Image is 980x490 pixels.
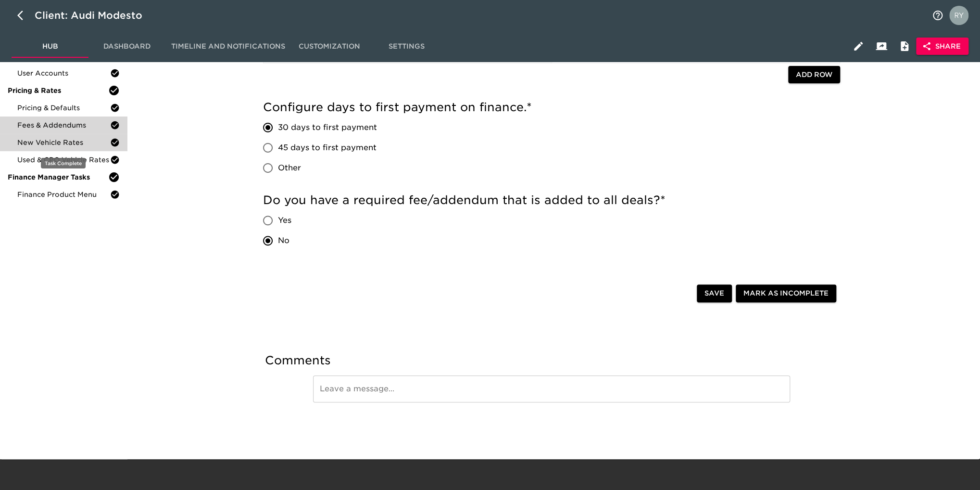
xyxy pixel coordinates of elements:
span: Customization [297,40,362,52]
button: Save [697,284,732,302]
span: User Accounts [17,68,110,78]
span: Timeline and Notifications [171,40,285,52]
button: Internal Notes and Comments [893,35,916,58]
span: Fees & Addendums [17,120,110,130]
button: Share [916,38,968,55]
span: Pricing & Defaults [17,103,110,113]
span: 30 days to first payment [278,122,377,133]
button: Edit Hub [847,35,870,58]
span: Finance Product Menu [17,190,110,199]
button: notifications [926,4,949,27]
span: Add Row [796,69,832,81]
span: No [278,235,289,246]
span: Pricing & Rates [8,86,108,95]
span: Hub [17,40,83,52]
img: Profile [949,6,968,25]
span: Save [704,287,724,299]
span: Yes [278,215,291,226]
h5: Configure days to first payment on finance. [263,100,840,115]
span: Dashboard [94,40,160,52]
div: Client: Audi Modesto [35,8,156,23]
button: Client View [870,35,893,58]
span: Share [924,40,961,52]
span: 45 days to first payment [278,142,377,154]
span: New Vehicle Rates [17,138,110,147]
h5: Comments [265,353,838,368]
span: Settings [374,40,439,52]
span: Mark as Incomplete [743,287,829,299]
h5: Do you have a required fee/addendum that is added to all deals? [263,193,840,208]
span: Used & CPO Vehicle Rates [17,155,110,165]
span: Other [278,162,301,174]
button: Add Row [788,66,840,84]
button: Mark as Incomplete [736,284,836,302]
span: Finance Manager Tasks [8,172,108,182]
